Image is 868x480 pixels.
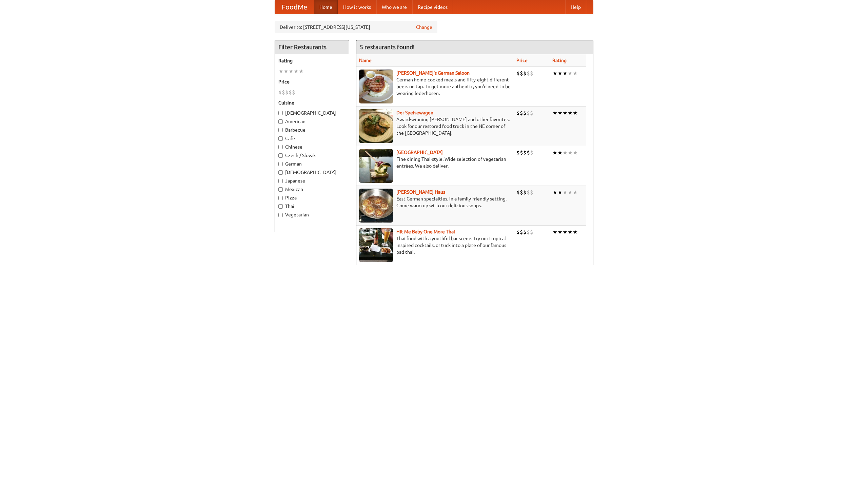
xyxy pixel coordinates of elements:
li: ★ [573,228,578,236]
li: ★ [289,68,294,75]
p: Award-winning [PERSON_NAME] and other favorites. Look for our restored food truck in the NE corne... [359,116,511,136]
li: ★ [573,109,578,117]
li: ★ [568,149,573,156]
li: ★ [557,70,563,77]
li: ★ [573,149,578,156]
li: $ [527,228,530,236]
li: $ [282,89,285,96]
label: Thai [278,203,346,210]
li: $ [523,189,527,196]
li: $ [523,228,527,236]
a: FoodMe [275,0,314,14]
a: Help [565,0,586,14]
label: Japanese [278,177,346,184]
li: $ [292,89,295,96]
li: $ [520,70,523,77]
li: $ [530,70,533,77]
input: Vegetarian [278,213,283,217]
img: satay.jpg [359,149,393,183]
li: $ [278,89,282,96]
label: Vegetarian [278,211,346,218]
li: ★ [552,109,557,117]
li: $ [530,149,533,156]
p: Fine dining Thai-style. Wide selection of vegetarian entrées. We also deliver. [359,156,511,169]
li: ★ [278,68,283,75]
li: $ [530,189,533,196]
ng-pluralize: 5 restaurants found! [360,44,415,50]
a: Der Speisewagen [396,110,433,115]
li: $ [530,109,533,117]
label: Chinese [278,143,346,150]
li: $ [516,228,520,236]
img: kohlhaus.jpg [359,189,393,223]
li: ★ [563,70,568,77]
li: $ [516,189,520,196]
input: Mexican [278,187,283,192]
li: ★ [552,228,557,236]
li: $ [516,70,520,77]
li: ★ [563,189,568,196]
h5: Cuisine [278,99,346,106]
li: $ [523,70,527,77]
label: Czech / Slovak [278,152,346,159]
li: $ [527,149,530,156]
h5: Price [278,78,346,85]
img: babythai.jpg [359,228,393,262]
li: ★ [283,68,289,75]
a: Who we are [376,0,412,14]
a: Recipe videos [412,0,453,14]
a: Rating [552,58,567,63]
p: Thai food with a youthful bar scene. Try our tropical inspired cocktails, or tuck into a plate of... [359,235,511,255]
li: $ [527,189,530,196]
li: ★ [568,70,573,77]
a: [PERSON_NAME] Haus [396,189,445,195]
label: Mexican [278,186,346,193]
a: Name [359,58,372,63]
li: ★ [557,189,563,196]
div: Deliver to: [STREET_ADDRESS][US_STATE] [275,21,437,33]
li: $ [285,89,289,96]
li: $ [520,189,523,196]
a: How it works [338,0,376,14]
li: $ [530,228,533,236]
h5: Rating [278,57,346,64]
label: American [278,118,346,125]
li: $ [289,89,292,96]
a: [PERSON_NAME]'s German Saloon [396,70,470,76]
li: $ [520,109,523,117]
a: Price [516,58,528,63]
li: ★ [568,189,573,196]
h4: Filter Restaurants [275,40,349,54]
input: Thai [278,204,283,209]
a: Hit Me Baby One More Thai [396,229,455,234]
a: [GEOGRAPHIC_DATA] [396,150,443,155]
p: East German specialties, in a family-friendly setting. Come warm up with our delicious soups. [359,195,511,209]
li: ★ [299,68,304,75]
li: ★ [568,228,573,236]
li: $ [523,109,527,117]
input: Cafe [278,136,283,141]
label: Pizza [278,194,346,201]
label: German [278,160,346,167]
li: $ [527,109,530,117]
input: Chinese [278,145,283,149]
img: speisewagen.jpg [359,109,393,143]
li: ★ [552,189,557,196]
li: ★ [557,109,563,117]
li: ★ [568,109,573,117]
li: ★ [573,70,578,77]
input: [DEMOGRAPHIC_DATA] [278,170,283,175]
li: $ [516,109,520,117]
p: German home-cooked meals and fifty-eight different beers on tap. To get more authentic, you'd nee... [359,76,511,97]
label: [DEMOGRAPHIC_DATA] [278,110,346,116]
img: esthers.jpg [359,70,393,103]
li: ★ [573,189,578,196]
input: American [278,119,283,124]
li: $ [520,149,523,156]
label: Barbecue [278,127,346,133]
label: [DEMOGRAPHIC_DATA] [278,169,346,176]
